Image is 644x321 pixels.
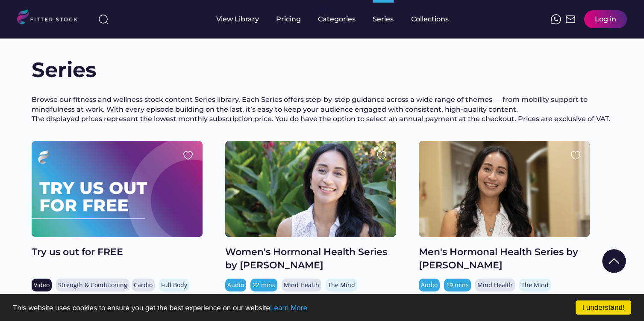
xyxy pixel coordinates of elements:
div: Full Body [161,281,187,289]
div: Audio [421,281,438,289]
div: Women's Hormonal Health Series by [PERSON_NAME] [225,246,396,272]
img: heart.svg [570,150,581,160]
div: 19 mins [446,281,469,289]
div: Pricing [276,15,301,24]
div: Log in [595,15,616,24]
div: Mind Health [477,281,513,289]
img: search-normal%203.svg [98,14,109,24]
div: Video [34,281,50,289]
img: Frame%2051.svg [565,14,576,24]
h1: Series [32,56,117,84]
div: The Mind [521,281,549,289]
img: LOGO.svg [17,9,85,27]
img: heart.svg [376,150,387,160]
div: Series [373,15,394,24]
div: The Mind [328,281,355,289]
div: 22 mins [253,281,275,289]
img: meteor-icons_whatsapp%20%281%29.svg [551,14,561,24]
div: Try us out for FREE [32,246,203,259]
div: Collections [411,15,449,24]
div: Browse our fitness and wellness stock content Series library. Each Series offers step-by-step gui... [32,95,613,124]
div: Cardio [134,281,153,289]
div: fvck [318,4,329,13]
img: heart.svg [183,150,193,160]
div: Men's Hormonal Health Series by [PERSON_NAME] [419,246,590,272]
img: Group%201000002322%20%281%29.svg [602,249,626,273]
div: Categories [318,15,356,24]
a: I understand! [576,300,631,315]
div: View Library [216,15,259,24]
a: Learn More [270,304,307,312]
div: Audio [227,281,244,289]
div: Mind Health [284,281,319,289]
p: This website uses cookies to ensure you get the best experience on our website [13,304,631,312]
div: Strength & Conditioning [58,281,127,289]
